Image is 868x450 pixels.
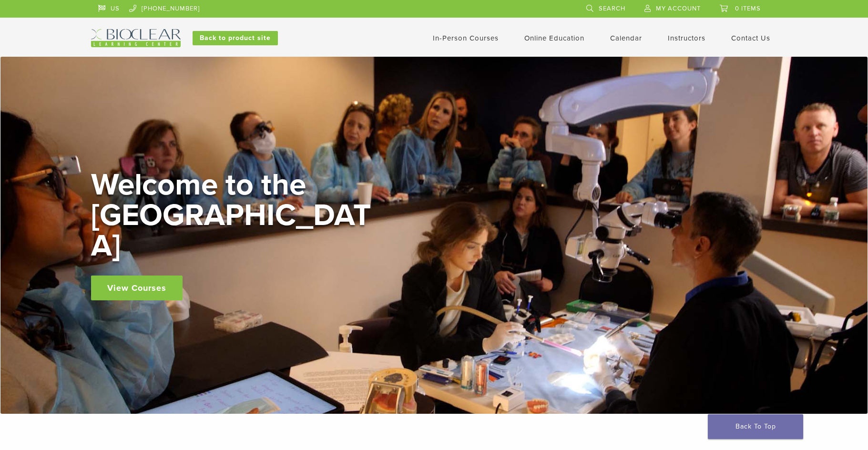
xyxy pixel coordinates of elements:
[610,34,642,42] a: Calendar
[731,34,770,42] a: Contact Us
[599,5,625,12] span: Search
[193,31,278,45] a: Back to product site
[735,5,761,12] span: 0 items
[91,170,377,261] h2: Welcome to the [GEOGRAPHIC_DATA]
[668,34,705,42] a: Instructors
[656,5,701,12] span: My Account
[91,29,181,47] img: Bioclear
[433,34,499,42] a: In-Person Courses
[708,414,803,439] a: Back To Top
[524,34,584,42] a: Online Education
[91,276,183,300] a: View Courses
